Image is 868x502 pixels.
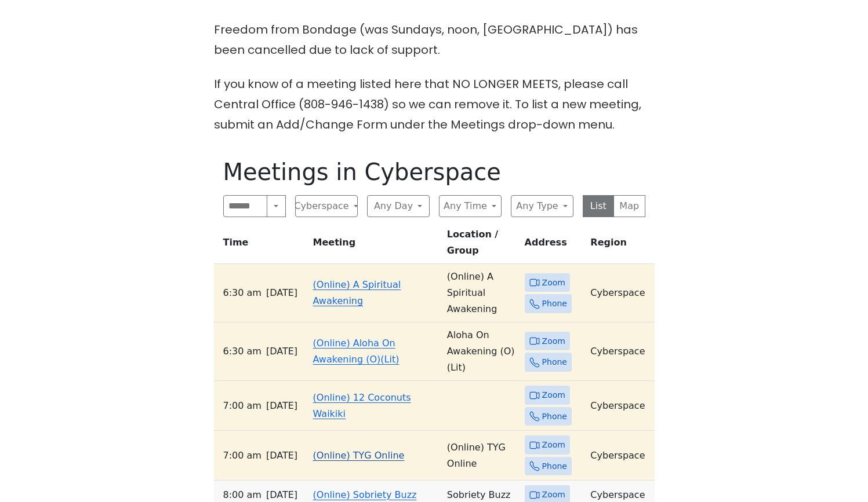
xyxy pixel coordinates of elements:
td: Cyberspace [586,431,654,481]
button: Cyberspace [295,195,358,217]
span: 6:30 AM [223,285,262,301]
span: [DATE] [266,448,297,464]
td: Cyberspace [586,323,654,381]
button: List [583,195,615,217]
span: Zoom [542,488,565,502]
th: Location / Group [442,226,520,264]
span: [DATE] [266,343,297,360]
span: Zoom [542,438,565,452]
th: Time [214,226,308,264]
span: Phone [542,296,567,311]
span: Phone [542,355,567,369]
span: Zoom [542,388,565,402]
span: 7:00 AM [223,448,262,464]
button: Map [613,195,645,217]
a: (Online) 12 Coconuts Waikiki [313,392,411,419]
span: Zoom [542,334,565,349]
span: 7:00 AM [223,398,262,414]
span: Phone [542,409,567,424]
button: Any Day [367,195,430,217]
p: If you know of a meeting listed here that NO LONGER MEETS, please call Central Office (808-946-14... [214,74,655,135]
button: Any Type [511,195,573,217]
span: Zoom [542,276,565,290]
p: Freedom from Bondage (was Sundays, noon, [GEOGRAPHIC_DATA]) has been cancelled due to lack of sup... [214,20,655,60]
input: Search [223,195,268,217]
a: (Online) Sobriety Buzz [313,489,417,500]
button: Search [267,195,285,217]
a: (Online) A Spiritual Awakening [313,279,401,306]
td: Aloha On Awakening (O) (Lit) [442,323,520,381]
a: (Online) Aloha On Awakening (O)(Lit) [313,338,400,365]
a: (Online) TYG Online [313,450,405,461]
td: Cyberspace [586,381,654,431]
span: [DATE] [266,285,297,301]
th: Address [520,226,586,264]
h1: Meetings in Cyberspace [223,158,645,186]
span: [DATE] [266,398,297,414]
th: Meeting [308,226,442,264]
td: (Online) TYG Online [442,431,520,481]
span: Phone [542,459,567,474]
td: Cyberspace [586,264,654,323]
th: Region [586,226,654,264]
td: (Online) A Spiritual Awakening [442,264,520,323]
span: 6:30 AM [223,343,262,360]
button: Any Time [439,195,502,217]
